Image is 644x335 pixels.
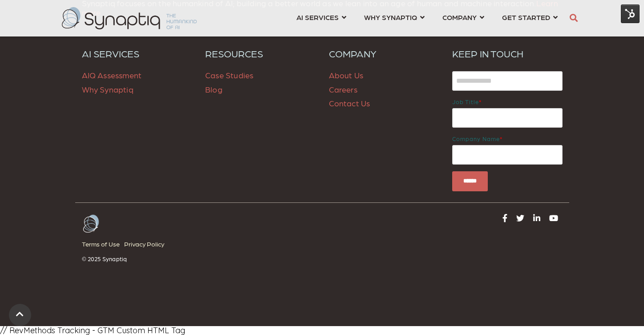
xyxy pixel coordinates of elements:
a: RESOURCES [205,48,316,59]
a: Case Studies [205,70,253,80]
a: Terms of Use [82,238,124,250]
p: © 2025 Synaptiq [82,255,316,262]
img: HubSpot Tools Menu Toggle [621,4,640,23]
a: Contact Us [329,98,370,108]
a: AIQ Assessment [82,70,142,80]
a: GET STARTED [502,9,558,25]
h6: KEEP IN TOUCH [452,48,563,59]
a: COMPANY [442,9,484,25]
a: Privacy Policy [124,238,169,250]
span: AI SERVICES [296,11,339,23]
span: COMPANY [442,11,477,23]
span: Job title [452,98,479,105]
span: GET STARTED [502,11,550,23]
img: Arctic-White Butterfly logo [82,214,100,234]
a: COMPANY [329,48,439,59]
a: AI SERVICES [82,48,192,59]
a: WHY SYNAPTIQ [364,9,425,25]
nav: menu [288,2,567,34]
a: About Us [329,70,364,80]
a: Why Synaptiq [82,85,134,94]
a: AI SERVICES [296,9,346,25]
span: WHY SYNAPTIQ [364,11,417,23]
a: Careers [329,85,357,94]
span: Company name [452,135,500,142]
img: synaptiq logo-2 [62,7,197,29]
a: Blog [205,85,223,94]
div: Navigation Menu [82,238,316,255]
